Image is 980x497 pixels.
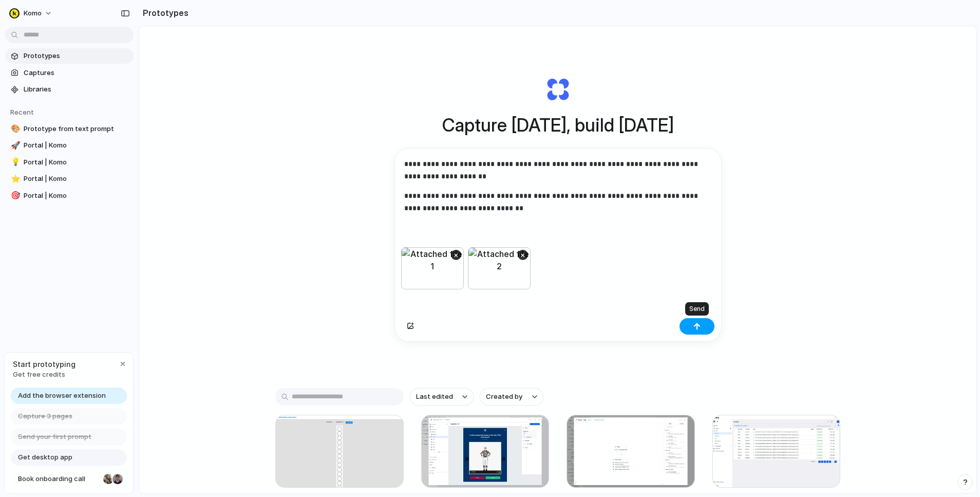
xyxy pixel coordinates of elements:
[18,391,106,401] span: Add the browser extension
[451,250,461,260] button: ×
[416,392,453,402] span: Last edited
[5,121,134,137] a: 🎨Prototype from text prompt
[9,191,20,201] button: 🎯
[9,140,20,151] button: 🚀
[5,155,134,170] a: 💡Portal | Komo
[10,108,34,116] span: Recent
[11,173,18,185] div: ⭐
[111,473,124,485] div: Christian Iacullo
[442,112,674,139] h1: Capture [DATE], build [DATE]
[11,156,18,168] div: 💡
[24,157,129,168] span: Portal | Komo
[5,65,134,81] a: Captures
[11,140,18,152] div: 🚀
[24,174,129,184] span: Portal | Komo
[9,157,20,168] button: 💡
[5,138,134,153] a: 🚀Portal | Komo
[18,432,91,442] span: Send your first prompt
[5,188,134,204] a: 🎯Portal | Komo
[24,124,129,134] span: Prototype from text prompt
[11,190,18,201] div: 🎯
[5,48,134,64] a: Prototypes
[518,250,528,260] button: ×
[5,82,134,97] a: Libraries
[24,191,129,201] span: Portal | Komo
[5,5,58,22] button: komo
[24,8,42,19] span: komo
[13,370,76,380] span: Get free credits
[685,302,709,316] div: Send
[410,388,474,406] button: Last edited
[102,473,115,485] div: Nicole Kubica
[24,51,129,61] span: Prototypes
[480,388,543,406] button: Created by
[18,452,72,463] span: Get desktop app
[13,359,76,370] span: Start prototyping
[24,140,129,151] span: Portal | Komo
[11,123,18,135] div: 🎨
[11,388,127,404] a: Add the browser extension
[18,411,72,421] span: Capture 3 pages
[11,471,127,487] a: Book onboarding call
[5,171,134,187] a: ⭐Portal | Komo
[24,68,129,78] span: Captures
[9,124,20,134] button: 🎨
[486,392,522,402] span: Created by
[18,474,99,484] span: Book onboarding call
[9,174,20,184] button: ⭐
[11,449,127,466] a: Get desktop app
[139,7,189,19] h2: Prototypes
[24,84,129,95] span: Libraries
